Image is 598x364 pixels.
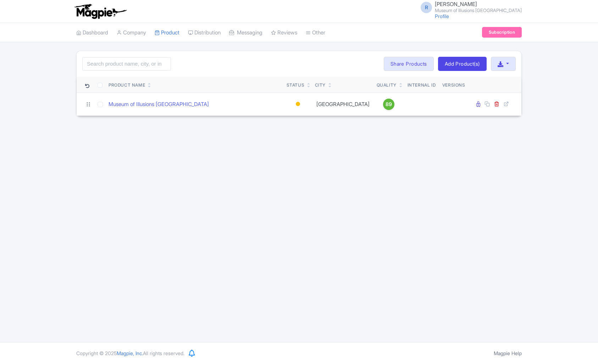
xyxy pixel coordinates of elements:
div: Copyright © 2025 All rights reserved. [72,349,189,357]
a: Product [155,23,179,43]
div: Status [287,82,305,88]
a: Messaging [229,23,262,43]
span: 89 [386,100,392,108]
th: Internal ID [404,77,439,93]
div: Product Name [109,82,145,88]
a: Other [306,23,325,43]
a: Add Product(s) [438,57,487,71]
a: R [PERSON_NAME] Museum of Illusions [GEOGRAPHIC_DATA] [416,1,522,13]
a: Reviews [271,23,297,43]
img: logo-ab69f6fb50320c5b225c76a69d11143b.png [73,4,128,19]
div: City [315,82,326,88]
th: Versions [439,77,468,93]
a: Profile [435,13,449,19]
a: Museum of Illusions [GEOGRAPHIC_DATA] [109,100,209,109]
div: Quality [377,82,397,88]
a: Company [117,23,146,43]
a: Share Products [384,57,434,71]
a: Distribution [188,23,221,43]
span: Magpie, Inc. [117,350,143,356]
a: Dashboard [76,23,108,43]
small: Museum of Illusions [GEOGRAPHIC_DATA] [435,8,522,13]
div: Building [294,99,301,109]
a: Magpie Help [494,350,522,356]
a: Subscription [482,27,522,38]
input: Search product name, city, or interal id [82,57,171,71]
a: 89 [377,99,401,110]
span: [PERSON_NAME] [435,1,477,7]
span: R [421,2,432,13]
td: [GEOGRAPHIC_DATA] [312,93,374,116]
